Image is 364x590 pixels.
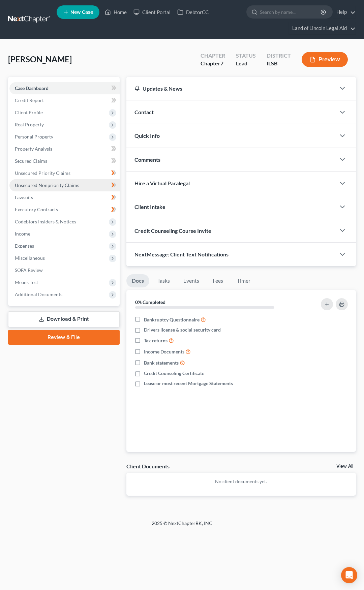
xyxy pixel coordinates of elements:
[134,156,160,163] span: Comments
[144,360,179,366] span: Bank statements
[15,207,58,212] span: Executory Contracts
[201,52,225,60] div: Chapter
[15,110,43,115] span: Client Profile
[144,327,221,333] span: Drivers license & social security card
[9,155,120,167] a: Secured Claims
[130,6,174,18] a: Client Portal
[236,52,256,60] div: Status
[15,182,79,188] span: Unsecured Nonpriority Claims
[144,348,184,355] span: Income Documents
[20,520,344,532] div: 2025 © NextChapterBK, INC
[8,311,120,327] a: Download & Print
[134,204,165,210] span: Client Intake
[15,194,33,200] span: Lawsuits
[134,109,154,115] span: Contact
[207,274,229,287] a: Fees
[220,60,223,66] span: 7
[134,85,328,92] div: Updates & News
[15,134,53,139] span: Personal Property
[101,6,130,18] a: Home
[15,85,49,91] span: Case Dashboard
[232,274,256,287] a: Timer
[144,316,200,323] span: Bankruptcy Questionnaire
[9,179,120,191] a: Unsecured Nonpriority Claims
[236,60,256,67] div: Lead
[9,191,120,204] a: Lawsuits
[201,60,225,67] div: Chapter
[15,243,34,249] span: Expenses
[15,291,62,297] span: Additional Documents
[9,143,120,155] a: Property Analysis
[70,10,93,15] span: New Case
[267,52,291,60] div: District
[132,478,351,485] p: No client documents yet.
[134,180,190,186] span: Hire a Virtual Paralegal
[178,274,205,287] a: Events
[15,255,45,261] span: Miscellaneous
[15,231,30,237] span: Income
[144,370,204,377] span: Credit Counseling Certificate
[15,158,47,164] span: Secured Claims
[134,132,160,139] span: Quick Info
[15,219,76,224] span: Codebtors Insiders & Notices
[302,52,348,67] button: Preview
[134,251,229,257] span: NextMessage: Client Text Notifications
[260,6,322,18] input: Search by name...
[8,330,120,345] a: Review & File
[126,463,170,470] div: Client Documents
[8,54,72,64] span: [PERSON_NAME]
[9,94,120,106] a: Credit Report
[267,60,291,67] div: ILSB
[289,22,356,34] a: Land of Lincoln Legal Aid
[341,567,357,583] div: Open Intercom Messenger
[15,146,52,152] span: Property Analysis
[336,464,353,469] a: View All
[333,6,356,18] a: Help
[174,6,212,18] a: DebtorCC
[134,227,211,234] span: Credit Counseling Course Invite
[144,380,233,387] span: Lease or most recent Mortgage Statements
[126,274,149,287] a: Docs
[152,274,175,287] a: Tasks
[135,299,165,305] strong: 0% Completed
[9,264,120,276] a: SOFA Review
[15,267,43,273] span: SOFA Review
[9,167,120,179] a: Unsecured Priority Claims
[9,82,120,94] a: Case Dashboard
[15,122,44,127] span: Real Property
[15,279,38,285] span: Means Test
[144,337,168,344] span: Tax returns
[15,97,44,103] span: Credit Report
[15,170,70,176] span: Unsecured Priority Claims
[9,204,120,216] a: Executory Contracts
